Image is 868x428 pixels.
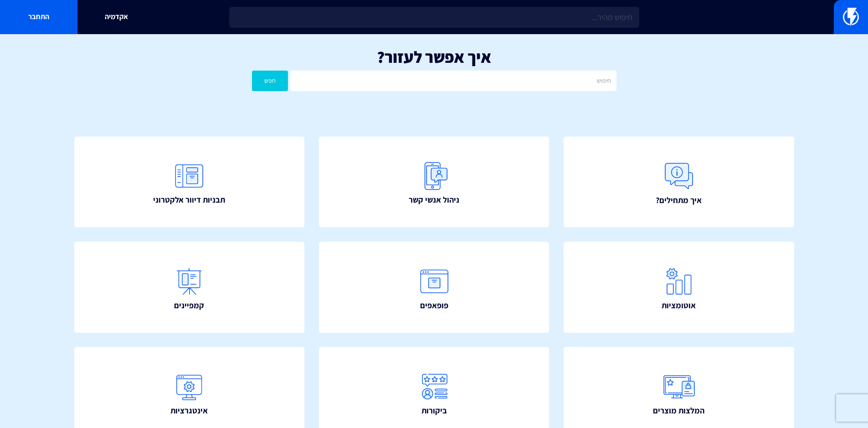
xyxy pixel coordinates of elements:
span: איך מתחילים? [656,194,702,206]
span: אוטומציות [662,300,696,311]
a: איך מתחילים? [564,137,794,228]
a: תבניות דיוור אלקטרוני [74,137,305,228]
span: פופאפים [420,300,448,311]
a: ניהול אנשי קשר [319,137,550,228]
input: חיפוש מהיר... [229,7,639,28]
span: ניהול אנשי קשר [409,194,459,206]
span: ביקורות [421,405,447,417]
span: קמפיינים [174,300,204,311]
span: תבניות דיוור אלקטרוני [153,194,225,206]
span: המלצות מוצרים [653,405,704,417]
a: אוטומציות [564,242,794,333]
a: פופאפים [319,242,550,333]
h1: איך אפשר לעזור? [14,48,854,66]
input: חיפוש [290,71,616,91]
a: קמפיינים [74,242,305,333]
span: אינטגרציות [170,405,208,417]
button: חפש [252,71,288,91]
